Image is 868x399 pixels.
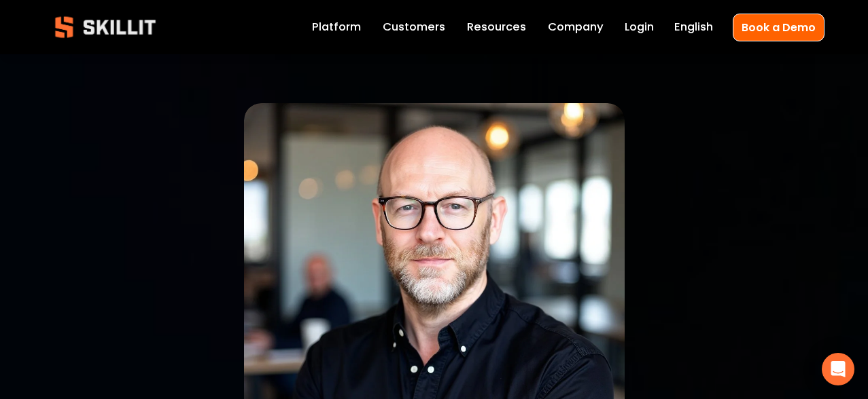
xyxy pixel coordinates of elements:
[467,19,526,36] span: Resources
[467,18,526,37] a: folder dropdown
[312,18,361,37] a: Platform
[674,19,713,36] span: English
[822,353,854,385] div: Open Intercom Messenger
[674,18,713,37] div: language picker
[733,14,824,41] a: Book a Demo
[548,18,604,37] a: Company
[44,7,167,47] img: Skillit
[625,18,654,37] a: Login
[383,18,445,37] a: Customers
